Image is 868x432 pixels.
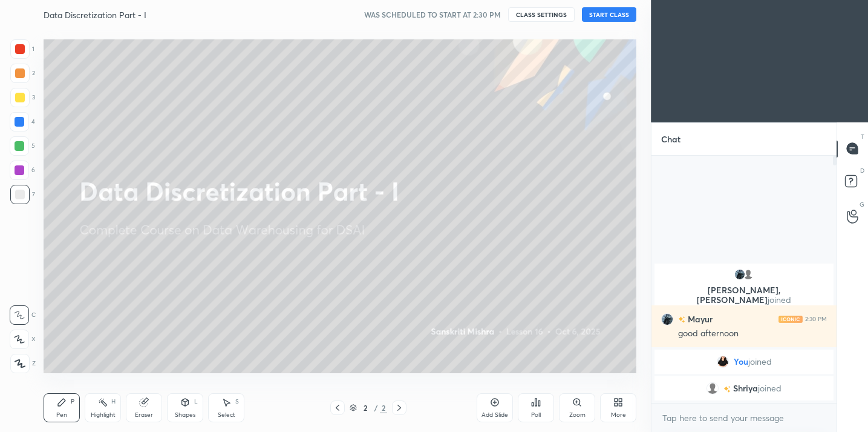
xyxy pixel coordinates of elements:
img: no-rating-badge.077c3623.svg [723,385,731,392]
h5: WAS SCHEDULED TO START AT 2:30 PM [364,9,501,20]
img: default.png [742,268,754,281]
div: Z [10,354,36,373]
p: [PERSON_NAME], [PERSON_NAME] [662,285,826,305]
div: 3 [10,88,35,107]
div: Add Slide [481,412,508,418]
img: default.png [706,382,719,394]
span: joined [758,384,782,393]
img: no-rating-badge.077c3623.svg [678,316,685,323]
div: grid [651,261,837,403]
div: good afternoon [678,328,827,340]
div: 4 [10,112,35,131]
div: C [10,305,36,325]
p: T [861,132,864,141]
span: You [734,357,748,367]
p: D [860,166,864,175]
div: L [194,399,198,405]
div: 2 [380,402,387,413]
p: G [860,200,864,209]
div: Poll [531,412,541,418]
div: 5 [10,136,35,156]
h6: Mayur [685,313,713,325]
span: joined [748,357,772,367]
div: 7 [10,185,35,204]
div: More [611,412,626,418]
div: Highlight [91,412,116,418]
div: Shapes [175,412,195,418]
span: joined [768,294,791,305]
p: Chat [651,123,690,155]
div: X [10,330,36,349]
div: Pen [56,412,67,418]
h4: Data Discretization Part - I [44,9,146,21]
div: 6 [10,161,35,180]
img: 4a770520920d42f4a83b4b5e06273ada.png [717,356,729,368]
div: P [71,399,74,405]
div: 2:30 PM [805,315,827,322]
div: Zoom [569,412,586,418]
div: 1 [10,39,34,59]
div: Select [218,412,235,418]
div: / [374,404,377,411]
div: H [111,399,116,405]
div: Eraser [135,412,153,418]
img: 60a143aec77849dcaffbab77c150213e.jpg [734,268,746,281]
button: CLASS SETTINGS [508,7,575,22]
img: 60a143aec77849dcaffbab77c150213e.jpg [661,313,673,325]
div: 2 [10,64,35,83]
button: START CLASS [582,7,636,22]
span: Shriya [733,384,758,393]
img: iconic-light.a09c19a4.png [778,315,803,322]
div: S [235,399,239,405]
div: 2 [359,404,371,411]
